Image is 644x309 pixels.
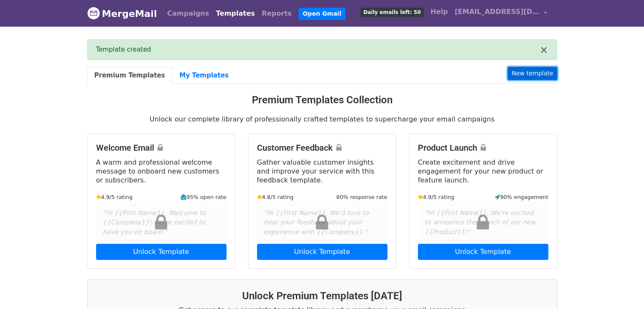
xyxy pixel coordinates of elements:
small: 4.9/5 rating [418,193,455,201]
div: "Hi {{First Name}}, Welcome to {{Company}}! We're excited to have you on board." [96,201,227,244]
button: × [539,45,548,55]
a: Unlock Template [257,244,387,260]
a: MergeMail [87,5,157,22]
p: Gather valuable customer insights and improve your service with this feedback template. [257,158,387,185]
div: "Hi {{First Name}}, We're excited to announce the launch of our new {{Product}}!" [418,201,548,244]
h3: Unlock Premium Templates [DATE] [98,290,547,302]
a: Help [427,3,451,20]
p: Unlock our complete library of professionally crafted templates to supercharge your email campaigns [87,115,557,124]
a: Premium Templates [87,67,172,84]
p: Create excitement and drive engagement for your new product or feature launch. [418,158,548,185]
span: [EMAIL_ADDRESS][DOMAIN_NAME] [455,7,539,17]
a: Templates [213,5,258,22]
a: Open Gmail [299,8,345,20]
h4: Product Launch [418,143,548,153]
small: 80% response rate [336,193,387,201]
small: 4.8/5 rating [257,193,294,201]
a: My Templates [172,67,236,84]
p: A warm and professional welcome message to onboard new customers or subscribers. [96,158,227,185]
img: MergeMail logo [87,7,100,19]
h4: Customer Feedback [257,143,387,153]
small: 95% open rate [181,193,226,201]
span: Daily emails left: 50 [360,8,423,17]
h3: Premium Templates Collection [87,94,557,106]
div: "Hi {{First Name}}, We'd love to hear your feedback about your experience with {{Company}}." [257,201,387,244]
a: Unlock Template [418,244,548,260]
a: Reports [258,5,295,22]
a: New template [508,67,557,80]
small: 90% engagement [495,193,548,201]
small: 4.9/5 rating [96,193,133,201]
a: Daily emails left: 50 [357,3,427,20]
a: [EMAIL_ADDRESS][DOMAIN_NAME] [451,3,550,23]
a: Unlock Template [96,244,227,260]
h4: Welcome Email [96,143,227,153]
a: Campaigns [164,5,213,22]
div: Template created [96,45,540,55]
